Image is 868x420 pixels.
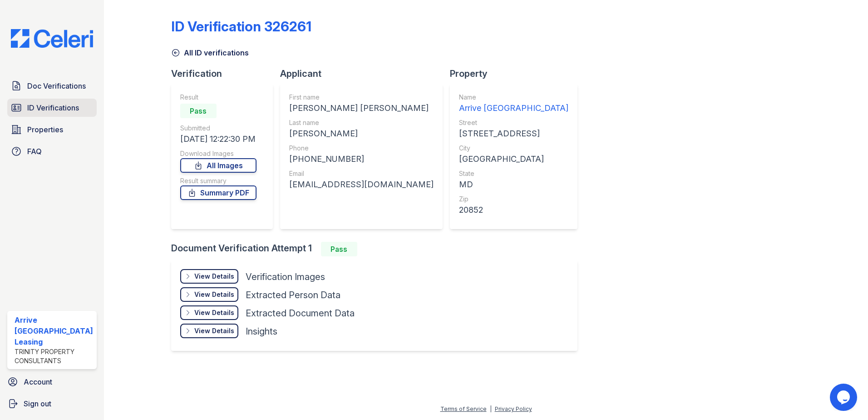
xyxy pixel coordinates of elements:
[459,93,568,102] div: Name
[321,242,357,256] div: Pass
[194,326,234,335] div: View Details
[459,127,568,140] div: [STREET_ADDRESS]
[180,185,256,200] a: Summary PDF
[246,289,340,301] div: Extracted Person Data
[459,169,568,178] div: State
[289,118,434,127] div: Last name
[459,153,568,165] div: [GEOGRAPHIC_DATA]
[450,67,585,80] div: Property
[180,149,256,158] div: Download Images
[4,395,100,413] a: Sign out
[171,47,249,58] a: All ID verifications
[459,204,568,216] div: 20852
[289,102,434,115] div: [PERSON_NAME] [PERSON_NAME]
[180,124,256,133] div: Submitted
[180,93,256,102] div: Result
[459,144,568,153] div: City
[180,133,256,145] div: [DATE] 12:22:30 PM
[194,308,234,317] div: View Details
[459,93,568,115] a: Name Arrive [GEOGRAPHIC_DATA]
[7,77,97,95] a: Doc Verifications
[24,398,51,409] span: Sign out
[27,102,79,113] span: ID Verifications
[490,405,492,412] div: |
[246,307,355,320] div: Extracted Document Data
[459,178,568,191] div: MD
[289,93,434,102] div: First name
[180,158,256,173] a: All Images
[27,146,42,157] span: FAQ
[194,290,234,299] div: View Details
[246,325,277,338] div: Insights
[246,270,325,283] div: Verification Images
[27,124,63,135] span: Properties
[24,376,52,387] span: Account
[289,169,434,178] div: Email
[289,144,434,153] div: Phone
[180,104,217,118] div: Pass
[495,405,532,412] a: Privacy Policy
[4,373,100,391] a: Account
[7,142,97,160] a: FAQ
[15,347,93,365] div: Trinity Property Consultants
[459,118,568,127] div: Street
[171,242,585,256] div: Document Verification Attempt 1
[27,80,86,91] span: Doc Verifications
[289,153,434,165] div: [PHONE_NUMBER]
[171,67,280,80] div: Verification
[171,18,311,35] div: ID Verification 326261
[7,120,97,139] a: Properties
[15,315,93,347] div: Arrive [GEOGRAPHIC_DATA] Leasing
[459,195,568,204] div: Zip
[7,99,97,117] a: ID Verifications
[459,102,568,115] div: Arrive [GEOGRAPHIC_DATA]
[4,29,100,48] img: CE_Logo_Blue-a8612792a0a2168367f1c8372b55b34899dd931a85d93a1a3d3e32e68fde9ad4.png
[194,272,234,281] div: View Details
[440,405,487,412] a: Terms of Service
[180,176,256,185] div: Result summary
[289,127,434,140] div: [PERSON_NAME]
[830,384,859,411] iframe: chat widget
[280,67,450,80] div: Applicant
[289,178,434,191] div: [EMAIL_ADDRESS][DOMAIN_NAME]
